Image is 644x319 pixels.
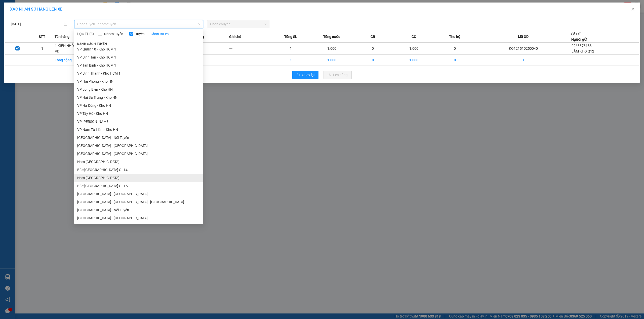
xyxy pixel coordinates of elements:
td: 1.000 [393,55,434,66]
td: 0 [434,55,475,66]
li: [GEOGRAPHIC_DATA] - [GEOGRAPHIC_DATA] [74,142,203,150]
span: Danh sách tuyến [74,42,110,46]
li: Nam [GEOGRAPHIC_DATA] [74,174,203,182]
span: Mã GD [518,34,529,39]
span: LỌC THEO [77,31,94,37]
span: rollback [296,73,300,77]
span: Tổng cước [323,34,340,39]
li: VP Nam Từ Liêm - Kho HN [74,126,203,134]
li: VP Quận 10 - Kho HCM 1 [74,45,203,53]
span: close [631,7,635,11]
td: 0 [352,43,393,55]
li: [GEOGRAPHIC_DATA] - [GEOGRAPHIC_DATA] [74,190,203,198]
td: 0 [352,55,393,66]
li: [GEOGRAPHIC_DATA] - [GEOGRAPHIC_DATA] [74,150,203,158]
li: Nam [GEOGRAPHIC_DATA] [74,158,203,166]
span: CC [412,34,416,39]
td: 1.000 [393,43,434,55]
a: Chọn tất cả [151,31,169,37]
span: down [197,23,200,26]
td: 1 [270,55,311,66]
span: Tổng SL [284,34,297,39]
span: Chọn chuyến [210,20,266,28]
td: --- [188,43,229,55]
li: [GEOGRAPHIC_DATA] - [GEOGRAPHIC_DATA] [74,214,203,222]
li: [GEOGRAPHIC_DATA] - Nối Tuyến [74,206,203,214]
li: VP [PERSON_NAME] [74,118,203,126]
span: STT [39,34,45,39]
li: [GEOGRAPHIC_DATA] - [GEOGRAPHIC_DATA] - [GEOGRAPHIC_DATA] [74,198,203,206]
span: Thu hộ [449,34,460,39]
input: 15/10/2025 [11,21,63,27]
span: XÁC NHẬN SỐ HÀNG LÊN XE [10,7,62,12]
li: VP Bình Tân - Kho HCM 1 [74,53,203,61]
li: VP Hải Phòng - Kho HN [74,77,203,85]
li: Bắc [GEOGRAPHIC_DATA] QL1A [74,182,203,190]
td: 1 [270,43,311,55]
td: KQ121510250040 [475,43,572,55]
span: 0968878183 [572,44,592,48]
td: Tổng cộng [55,55,96,66]
li: VP Tây Hồ - Kho HN [74,110,203,118]
td: 1 KIỆN NHỎ ( THẺ ĐỊNH VỊ) [55,43,96,55]
li: VP Hai Bà Trưng - Kho HN [74,93,203,101]
li: [GEOGRAPHIC_DATA] - Nối Tuyến [74,134,203,142]
span: Tuyến [133,31,147,37]
li: Bắc [GEOGRAPHIC_DATA] QL14 [74,166,203,174]
td: 1.000 [311,43,352,55]
button: Close [626,3,640,17]
li: VP Long Biên - Kho HN [74,85,203,93]
td: 0 [434,43,475,55]
td: 1.000 [311,55,352,66]
span: LÂM KHO Q12 [572,49,594,53]
button: uploadLên hàng [324,71,352,79]
td: --- [229,43,270,55]
span: CR [371,34,375,39]
span: Ghi chú [229,34,241,39]
div: Số ĐT Người gửi [571,31,587,42]
span: Quay lại [302,72,314,78]
li: VP Hà Đông - Kho HN [74,101,203,110]
li: VP Bình Thạnh - Kho HCM 1 [74,69,203,77]
button: rollbackQuay lại [292,71,318,79]
td: 1 [30,43,55,55]
span: Tên hàng [55,34,69,39]
span: Chọn tuyến - nhóm tuyến [77,20,200,28]
td: 1 [475,55,572,66]
li: VP Tân Bình - Kho HCM 1 [74,61,203,69]
span: Nhóm tuyến [102,31,125,37]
